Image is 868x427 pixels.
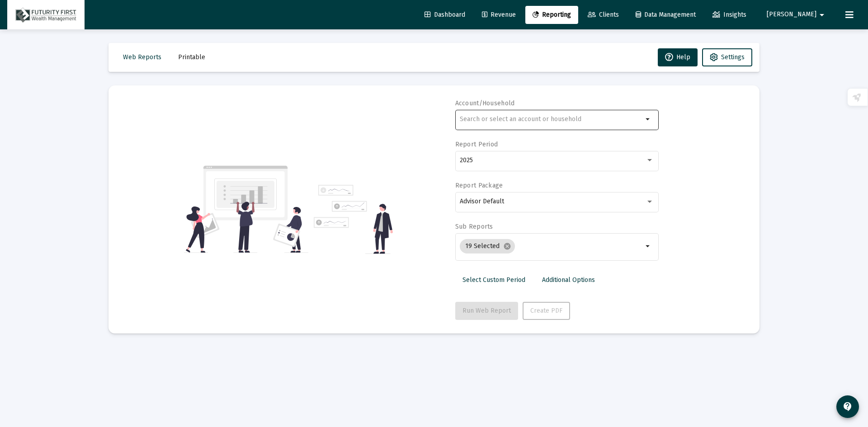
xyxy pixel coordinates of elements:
[523,302,570,320] button: Create PDF
[767,11,816,19] span: [PERSON_NAME]
[460,116,643,123] input: Search or select an account or household
[658,48,698,66] button: Help
[314,185,393,254] img: reporting-alt
[116,48,169,66] button: Web Reports
[475,6,523,24] a: Revenue
[462,276,525,284] span: Select Custom Period
[712,11,746,19] span: Insights
[842,401,853,412] mat-icon: contact_support
[636,11,696,19] span: Data Management
[462,307,511,314] span: Run Web Report
[184,164,308,254] img: reporting
[425,11,465,19] span: Dashboard
[171,48,212,66] button: Printable
[178,53,205,61] span: Printable
[482,11,516,19] span: Revenue
[460,239,515,253] mat-chip: 19 Selected
[588,11,619,19] span: Clients
[542,276,595,284] span: Additional Options
[580,6,626,24] a: Clients
[455,223,493,230] label: Sub Reports
[455,302,518,320] button: Run Web Report
[705,6,754,24] a: Insights
[643,241,654,252] mat-icon: arrow_drop_down
[665,53,690,61] span: Help
[533,11,571,19] span: Reporting
[460,156,473,164] span: 2025
[460,197,504,205] span: Advisor Default
[721,53,745,61] span: Settings
[455,182,503,189] label: Report Package
[460,237,643,255] mat-chip-list: Selection
[123,53,161,61] span: Web Reports
[455,141,498,148] label: Report Period
[525,6,578,24] a: Reporting
[530,307,562,314] span: Create PDF
[417,6,472,24] a: Dashboard
[503,242,511,250] mat-icon: cancel
[702,48,752,66] button: Settings
[756,5,838,23] button: [PERSON_NAME]
[455,99,515,107] label: Account/Household
[816,6,827,24] mat-icon: arrow_drop_down
[643,114,654,125] mat-icon: arrow_drop_down
[628,6,703,24] a: Data Management
[14,6,78,24] img: Dashboard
